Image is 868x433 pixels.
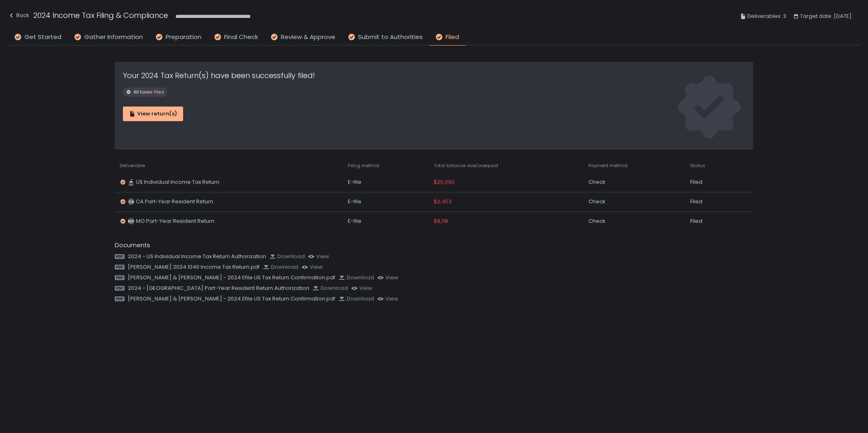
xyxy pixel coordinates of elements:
button: view [351,285,372,292]
h1: Your 2024 Tax Return(s) have been successfully filed! [123,70,315,81]
span: MO Part-Year Resident Return [136,218,214,225]
div: View return(s) [129,110,177,117]
span: Gather Information [84,33,143,42]
button: Download [263,263,298,271]
span: Deliverables: 3 [747,11,786,21]
button: Download [339,295,374,302]
span: [PERSON_NAME] & [PERSON_NAME] - 2024 Efile US Tax Return Confirmation.pdf [128,274,335,281]
div: E-file [348,178,424,186]
span: Filed [446,33,459,42]
span: Payment method [588,163,627,169]
span: 2024 - US Individual Income Tax Return Authorization [128,253,266,260]
button: view [377,274,398,281]
div: Filed [690,218,732,225]
span: Submit to Authorities [358,33,423,42]
span: Preparation [166,33,201,42]
span: Get Started [24,33,61,42]
span: Check [588,218,606,225]
span: [PERSON_NAME] 2024 1040 Income Tax Return.pdf [128,263,260,271]
button: Download [269,253,305,260]
text: CA [128,199,133,204]
span: $2,453 [434,198,452,205]
span: $26,090 [434,178,455,186]
button: Back [8,10,29,23]
button: Download [313,285,348,292]
span: Review & Approve [281,33,335,42]
span: Deliverable [120,163,145,169]
span: CA Part-Year Resident Return [136,198,213,205]
span: Target date: [DATE] [800,11,852,21]
span: Status [690,163,705,169]
button: view [308,253,329,260]
span: US Individual Income Tax Return [136,178,219,186]
button: view [302,263,323,271]
div: Documents [115,241,754,250]
h1: 2024 Income Tax Filing & Compliance [33,10,168,21]
span: Check [588,178,606,186]
button: Download [339,274,374,281]
div: E-file [348,198,424,205]
span: [PERSON_NAME] & [PERSON_NAME] - 2024 Efile US Tax Return Confirmation.pdf [128,295,335,302]
div: Filed [690,198,732,205]
div: Filed [690,178,732,186]
div: Back [8,11,29,20]
button: View return(s) [123,107,183,121]
text: MO [128,219,134,224]
span: Final Check [224,33,258,42]
span: Check [588,198,606,205]
span: $8,118 [434,218,448,225]
span: All taxes filed [133,89,164,95]
button: view [377,295,398,302]
span: Total balance due/overpaid [434,163,498,169]
div: E-file [348,218,424,225]
span: 2024 - [GEOGRAPHIC_DATA] Part-Year Resident Return Authorization [128,285,309,292]
span: Filing method [348,163,379,169]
